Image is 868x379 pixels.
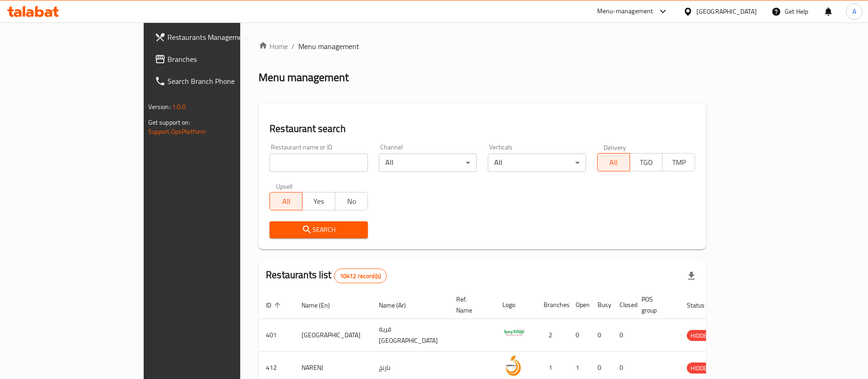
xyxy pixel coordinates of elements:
[597,6,653,17] div: Menu-management
[259,70,349,85] h2: Menu management
[339,195,364,208] span: No
[662,153,695,171] button: TMP
[696,6,757,16] div: [GEOGRAPHIC_DATA]
[270,192,302,210] button: All
[379,300,418,311] span: Name (Ar)
[536,319,568,352] td: 2
[642,294,669,316] span: POS group
[379,154,477,172] div: All
[167,32,281,43] span: Restaurants Management
[172,101,186,113] span: 1.0.0
[612,291,634,319] th: Closed
[536,291,568,319] th: Branches
[502,322,525,345] img: Spicy Village
[302,300,342,311] span: Name (En)
[372,319,449,352] td: قرية [GEOGRAPHIC_DATA]
[259,41,706,52] nav: breadcrumb
[167,76,281,87] span: Search Branch Phone
[502,354,525,377] img: NARENJ
[687,330,714,341] div: HIDDEN
[568,291,590,319] th: Open
[270,221,368,238] button: Search
[590,291,612,319] th: Busy
[687,330,714,341] span: HIDDEN
[568,319,590,352] td: 0
[604,144,626,150] label: Delivery
[601,156,626,169] span: All
[167,54,281,65] span: Branches
[687,300,717,311] span: Status
[148,101,171,113] span: Version:
[302,192,335,210] button: Yes
[277,224,361,236] span: Search
[306,195,331,208] span: Yes
[335,192,368,210] button: No
[334,269,387,283] div: Total records count
[488,154,586,172] div: All
[147,70,289,92] a: Search Branch Phone
[266,268,387,283] h2: Restaurants list
[852,6,856,16] span: A
[680,265,702,287] div: Export file
[294,319,372,352] td: [GEOGRAPHIC_DATA]
[334,272,386,280] span: 10412 record(s)
[147,26,289,48] a: Restaurants Management
[456,294,484,316] span: Ref. Name
[666,156,691,169] span: TMP
[495,291,536,319] th: Logo
[148,116,190,128] span: Get support on:
[266,300,283,311] span: ID
[147,48,289,70] a: Branches
[148,126,206,137] a: Support.OpsPlatform
[270,154,368,172] input: Search for restaurant name or ID..
[597,153,630,171] button: All
[630,153,663,171] button: TGO
[590,319,612,352] td: 0
[270,122,695,136] h2: Restaurant search
[274,195,299,208] span: All
[612,319,634,352] td: 0
[687,363,714,374] span: HIDDEN
[298,41,359,52] span: Menu management
[291,41,295,52] li: /
[276,183,293,189] label: Upsell
[634,156,659,169] span: TGO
